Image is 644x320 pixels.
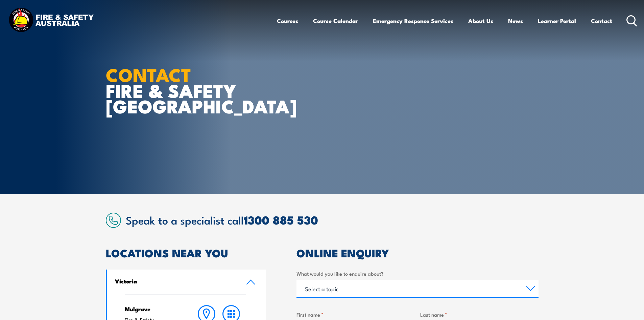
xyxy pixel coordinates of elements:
[508,12,523,30] a: News
[373,12,453,30] a: Emergency Response Services
[106,248,266,257] h2: LOCATIONS NEAR YOU
[106,60,191,88] strong: CONTACT
[591,12,612,30] a: Contact
[468,12,493,30] a: About Us
[277,12,298,30] a: Courses
[106,66,273,114] h1: FIRE & SAFETY [GEOGRAPHIC_DATA]
[125,305,181,313] h4: Mulgrave
[420,311,539,318] label: Last name
[313,12,358,30] a: Course Calendar
[296,270,539,277] label: What would you like to enquire about?
[126,214,539,226] h2: Speak to a specialist call
[296,311,415,318] label: First name
[107,270,266,294] a: Victoria
[538,12,576,30] a: Learner Portal
[244,211,318,229] a: 1300 885 530
[296,248,539,257] h2: ONLINE ENQUIRY
[115,277,236,285] h4: Victoria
